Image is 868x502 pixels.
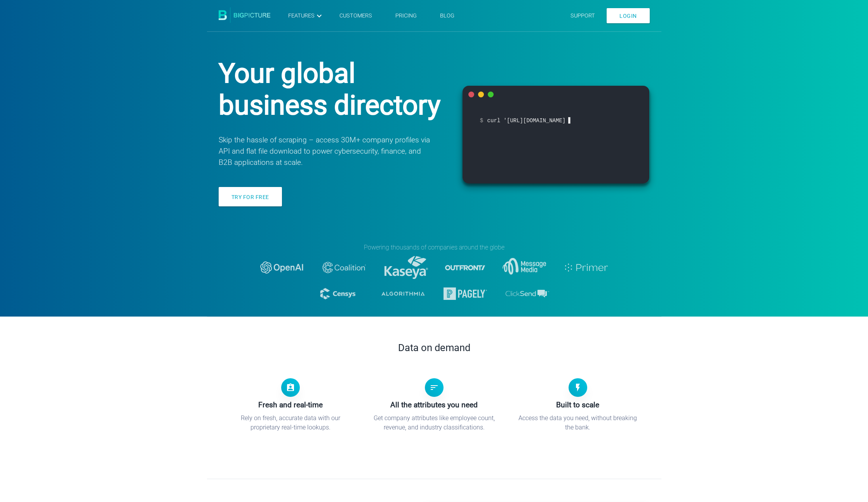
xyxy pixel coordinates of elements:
[480,115,632,126] span: curl '[URL][DOMAIN_NAME]
[322,262,366,273] img: logo-coalition-2.svg
[372,400,497,410] h3: All the attributes you need
[384,256,428,279] img: logo-kaseya.svg
[219,7,271,23] img: BigPicture.io
[219,135,431,168] p: Skip the hassle of scraping – access 30M+ company profiles via API and flat file download to powe...
[228,414,353,432] p: Rely on fresh, accurate data with our proprietary real-time lookups.
[503,258,546,277] img: message-media.svg
[444,246,487,289] img: logo-outfront.svg
[260,261,304,273] img: logo-openai.svg
[372,414,497,432] p: Get company attributes like employee count, revenue, and industry classifications.
[515,400,640,410] h3: Built to scale
[381,292,425,296] img: logo-algorithmia.svg
[607,8,650,23] a: Login
[219,187,282,206] a: Try for free
[440,12,454,19] a: Blog
[571,12,595,19] a: Support
[288,11,324,21] a: Features
[339,12,372,19] a: Customers
[565,263,608,272] img: logo-primer.svg
[444,287,487,300] img: logo-pagely.svg
[395,12,417,19] a: Pricing
[506,290,549,298] img: logo-clicksend.svg
[228,400,353,410] h3: Fresh and real-time
[319,286,363,301] img: logo-censys.svg
[515,414,640,432] p: Access the data you need, without breaking the bank.
[219,342,650,353] h2: Data on demand
[219,57,443,121] h1: Your global business directory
